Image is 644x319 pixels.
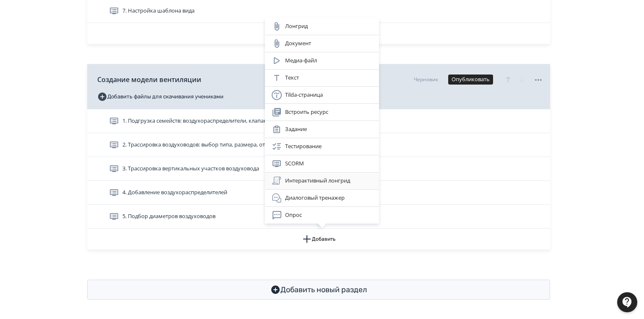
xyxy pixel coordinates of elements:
div: Медиа-файл [272,56,372,66]
div: Задание [272,124,372,134]
div: Tilda-страница [272,90,372,100]
div: Диалоговый тренажер [272,193,372,203]
div: Опрос [272,210,372,220]
div: Лонгрид [272,21,372,31]
div: Текст [272,73,372,83]
div: SCORM [272,159,372,169]
div: Документ [272,39,372,49]
div: Встроить ресурс [272,107,372,117]
div: Тестирование [272,141,372,152]
div: Интерактивный лонгрид [272,176,372,186]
